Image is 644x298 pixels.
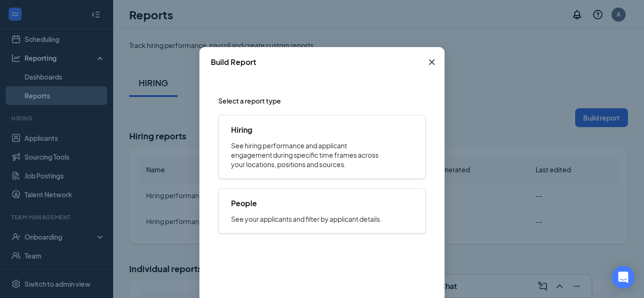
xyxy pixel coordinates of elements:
[426,56,438,68] svg: Cross
[231,198,257,209] h5: People
[231,214,382,224] p: See your applicants and filter by applicant details.
[211,57,256,67] div: Build Report
[612,266,635,289] div: Open Intercom Messenger
[419,47,445,77] button: Close
[218,96,281,105] p: Select a report type
[231,125,252,135] h5: Hiring
[231,141,388,169] p: See hiring performance and applicant engagement during specific time frames across your locations...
